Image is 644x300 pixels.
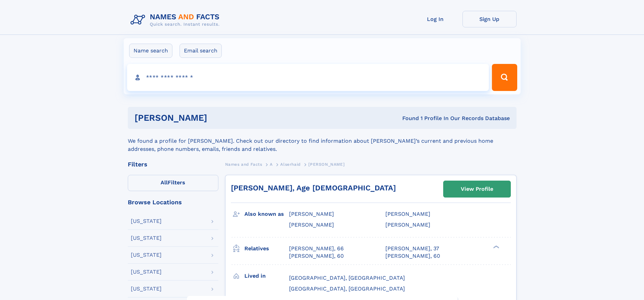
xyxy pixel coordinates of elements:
[385,252,440,260] a: [PERSON_NAME], 60
[128,175,218,191] label: Filters
[462,11,517,27] a: Sign Up
[128,11,225,29] img: Logo Names and Facts
[128,129,517,153] div: We found a profile for [PERSON_NAME]. Check out our directory to find information about [PERSON_N...
[461,181,493,197] div: View Profile
[289,245,344,252] a: [PERSON_NAME], 66
[135,114,305,122] h1: [PERSON_NAME]
[289,275,405,281] span: [GEOGRAPHIC_DATA], [GEOGRAPHIC_DATA]
[444,181,510,197] a: View Profile
[289,211,334,217] span: [PERSON_NAME]
[244,243,289,254] h3: Relatives
[131,286,162,292] div: [US_STATE]
[244,270,289,282] h3: Lived in
[289,222,334,228] span: [PERSON_NAME]
[280,162,301,167] span: Alserhaid
[280,160,301,168] a: Alserhaid
[492,64,517,91] button: Search Button
[385,245,439,252] a: [PERSON_NAME], 37
[289,252,344,260] a: [PERSON_NAME], 60
[289,285,405,292] span: [GEOGRAPHIC_DATA], [GEOGRAPHIC_DATA]
[161,179,168,186] span: All
[127,64,489,91] input: search input
[131,235,162,241] div: [US_STATE]
[305,115,510,122] div: Found 1 Profile In Our Records Database
[385,211,430,217] span: [PERSON_NAME]
[128,199,218,205] div: Browse Locations
[128,161,218,167] div: Filters
[244,208,289,220] h3: Also known as
[270,162,273,167] span: A
[129,44,172,58] label: Name search
[225,160,262,168] a: Names and Facts
[492,245,500,249] div: ❯
[231,184,396,192] a: [PERSON_NAME], Age [DEMOGRAPHIC_DATA]
[270,160,273,168] a: A
[131,269,162,275] div: [US_STATE]
[308,162,344,167] span: [PERSON_NAME]
[408,11,462,27] a: Log In
[385,222,430,228] span: [PERSON_NAME]
[180,44,222,58] label: Email search
[131,218,162,224] div: [US_STATE]
[131,252,162,258] div: [US_STATE]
